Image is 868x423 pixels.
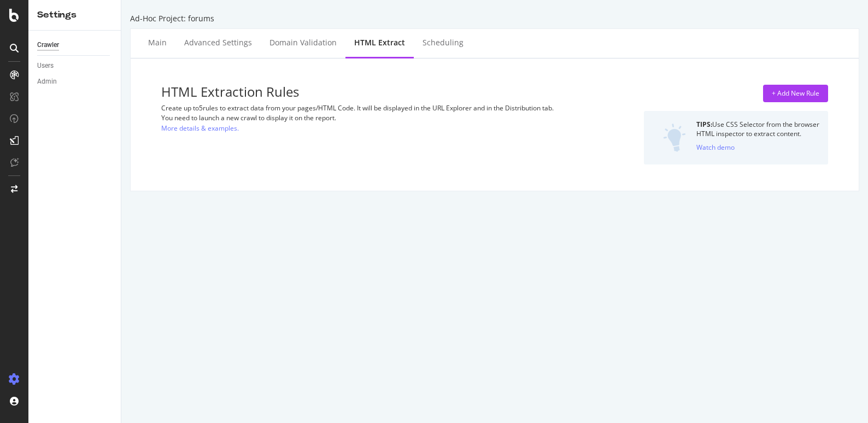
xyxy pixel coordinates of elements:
[37,76,57,87] div: Admin
[772,89,819,98] div: + Add New Rule
[37,39,113,51] a: Crawler
[37,9,112,21] div: Settings
[148,37,167,48] div: Main
[37,60,113,72] a: Users
[763,85,828,102] button: + Add New Rule
[696,120,819,129] div: Use CSS Selector from the browser
[161,113,600,122] div: You need to launch a new crawl to display it on the report.
[130,13,859,24] div: Ad-Hoc Project: forums
[354,37,405,48] div: HTML Extract
[663,124,686,152] img: DZQOUYU0WpgAAAAASUVORK5CYII=
[696,129,819,138] div: HTML inspector to extract content.
[161,103,600,113] div: Create up to 5 rules to extract data from your pages/HTML Code. It will be displayed in the URL E...
[184,37,252,48] div: Advanced Settings
[161,85,600,99] h3: HTML Extraction Rules
[696,120,712,129] strong: TIPS:
[423,37,464,48] div: Scheduling
[696,143,735,152] div: Watch demo
[269,37,337,48] div: Domain Validation
[161,122,239,134] a: More details & examples.
[696,138,735,156] button: Watch demo
[37,76,113,87] a: Admin
[37,39,59,51] div: Crawler
[37,60,54,72] div: Users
